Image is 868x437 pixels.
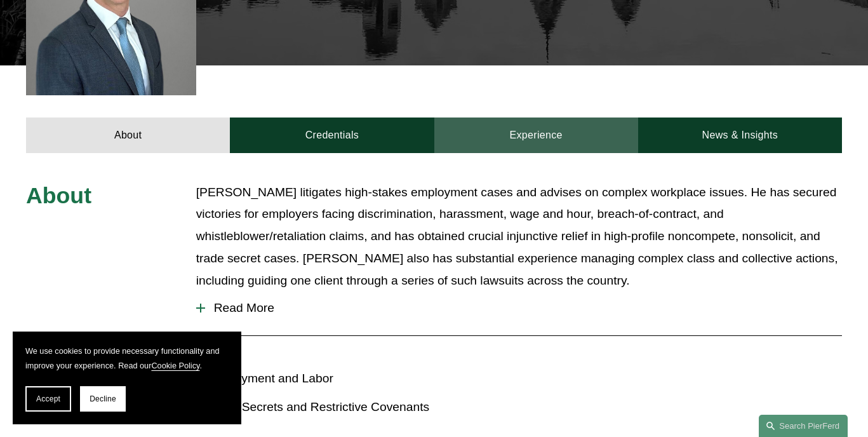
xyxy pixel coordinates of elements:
a: News & Insights [638,118,842,152]
button: Read More [196,292,842,325]
a: About [26,118,230,152]
span: About [26,183,91,208]
span: Read More [205,301,842,315]
p: We use cookies to provide necessary functionality and improve your experience. Read our . [25,344,229,373]
a: Search this site [759,415,848,437]
span: Accept [36,394,60,403]
button: Accept [25,386,71,412]
p: Employment and Labor [207,368,434,390]
a: Credentials [230,118,434,152]
button: Decline [80,386,126,412]
a: Cookie Policy [151,361,199,370]
span: Decline [90,394,116,403]
section: Cookie banner [13,332,241,424]
a: Experience [434,118,638,152]
p: Trade Secrets and Restrictive Covenants [207,396,434,419]
p: [PERSON_NAME] litigates high-stakes employment cases and advises on complex workplace issues. He ... [196,182,842,292]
